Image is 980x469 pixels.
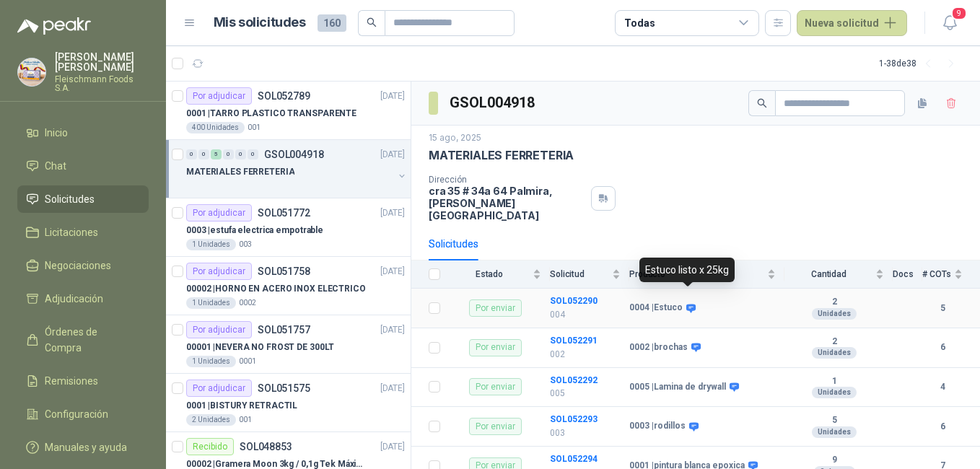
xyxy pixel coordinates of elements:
p: 00001 | NEVERA NO FROST DE 300LT [186,341,334,354]
a: Negociaciones [17,252,149,279]
span: Cantidad [784,269,872,279]
span: Negociaciones [45,258,111,273]
p: [DATE] [380,89,405,103]
p: [DATE] [380,148,405,162]
div: Por adjudicar [186,87,252,105]
p: GSOL004918 [264,149,324,159]
p: cra 35 # 34a 64 Palmira , [PERSON_NAME][GEOGRAPHIC_DATA] [429,185,585,222]
span: 9 [951,6,967,20]
a: Por adjudicarSOL051758[DATE] 00002 |HORNO EN ACERO INOX ELECTRICO1 Unidades0002 [166,257,411,315]
div: 1 - 38 de 38 [879,52,963,75]
p: [DATE] [380,382,405,395]
div: Por enviar [469,299,522,317]
button: Nueva solicitud [797,10,907,36]
p: 0001 | TARRO PLASTICO TRANSPARENTE [186,107,356,120]
b: 0005 | Lamina de drywall [629,382,726,393]
span: Adjudicación [45,291,103,307]
p: [DATE] [380,265,405,279]
th: Docs [893,260,922,289]
b: 4 [922,380,963,394]
a: Remisiones [17,367,149,395]
a: 0 0 5 0 0 0 GSOL004918[DATE] MATERIALES FERRETERIA [186,146,408,192]
a: Solicitudes [17,185,149,213]
div: Recibido [186,438,234,455]
b: 6 [922,341,963,354]
a: SOL052290 [550,296,598,306]
div: 0 [198,149,209,159]
h3: GSOL004918 [450,92,537,114]
a: Por adjudicarSOL051575[DATE] 0001 |BISTURY RETRACTIL2 Unidades001 [166,374,411,432]
div: Por enviar [469,418,522,435]
p: SOL051772 [258,208,310,218]
p: 001 [248,122,261,133]
button: 9 [937,10,963,36]
p: 0002 [239,297,256,309]
span: Remisiones [45,373,98,389]
span: Inicio [45,125,68,141]
a: Por adjudicarSOL051772[DATE] 0003 |estufa electrica empotrable1 Unidades003 [166,198,411,257]
b: 9 [784,455,884,466]
b: 0003 | rodillos [629,421,686,432]
div: Por adjudicar [186,380,252,397]
span: Estado [449,269,530,279]
div: 5 [211,149,222,159]
p: [DATE] [380,440,405,454]
p: 005 [550,387,621,400]
div: 400 Unidades [186,122,245,133]
p: MATERIALES FERRETERIA [429,148,574,163]
p: 003 [550,426,621,440]
b: 6 [922,420,963,434]
a: SOL052294 [550,454,598,464]
p: 00002 | HORNO EN ACERO INOX ELECTRICO [186,282,366,296]
p: [PERSON_NAME] [PERSON_NAME] [55,52,149,72]
div: 2 Unidades [186,414,236,426]
div: Unidades [812,347,857,359]
div: 1 Unidades [186,356,236,367]
div: 0 [248,149,258,159]
p: [DATE] [380,323,405,337]
span: Configuración [45,406,108,422]
div: Por adjudicar [186,321,252,338]
p: 0003 | estufa electrica empotrable [186,224,323,237]
span: # COTs [922,269,951,279]
b: 0004 | Estuco [629,302,683,314]
p: [DATE] [380,206,405,220]
div: Estuco listo x 25kg [639,258,735,282]
div: 0 [235,149,246,159]
div: Por enviar [469,339,522,356]
th: Estado [449,260,550,289]
b: 5 [922,302,963,315]
p: SOL051758 [258,266,310,276]
a: Inicio [17,119,149,146]
th: Producto [629,260,784,289]
span: Licitaciones [45,224,98,240]
p: SOL051757 [258,325,310,335]
a: Chat [17,152,149,180]
a: Configuración [17,400,149,428]
div: Por enviar [469,378,522,395]
p: 002 [550,348,621,361]
p: MATERIALES FERRETERIA [186,165,294,179]
b: 5 [784,415,884,426]
span: Chat [45,158,66,174]
span: Producto [629,269,764,279]
p: 15 ago, 2025 [429,131,481,145]
a: SOL052291 [550,336,598,346]
div: 1 Unidades [186,239,236,250]
p: Fleischmann Foods S.A. [55,75,149,92]
a: SOL052292 [550,375,598,385]
p: 004 [550,308,621,322]
div: Unidades [812,426,857,438]
div: Por adjudicar [186,204,252,222]
b: 2 [784,297,884,308]
div: Unidades [812,308,857,320]
a: SOL052293 [550,414,598,424]
div: Todas [624,15,655,31]
p: SOL051575 [258,383,310,393]
p: SOL052789 [258,91,310,101]
span: Solicitudes [45,191,95,207]
div: Por adjudicar [186,263,252,280]
th: Cantidad [784,260,893,289]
